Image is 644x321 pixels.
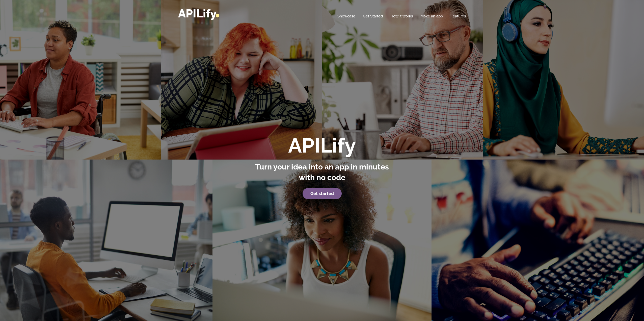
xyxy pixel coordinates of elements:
a: Get started [303,188,342,200]
strong: Get started [310,191,334,196]
a: How it works [390,14,413,19]
a: Showcase [337,14,355,19]
a: Make an app [420,14,443,19]
a: Features [450,14,466,19]
strong: Turn your idea into an app in minutes with no code [255,162,389,182]
a: APILify [178,7,219,20]
strong: APILify [288,134,356,157]
a: Get Started [363,14,383,19]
